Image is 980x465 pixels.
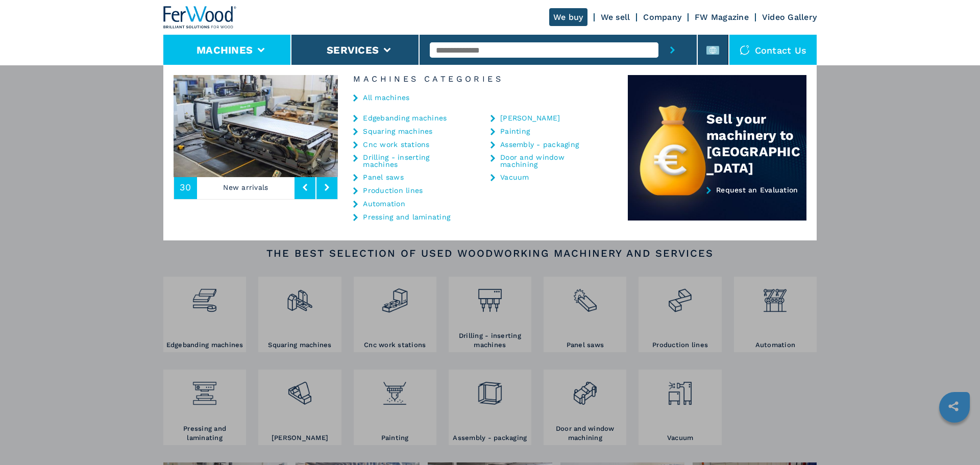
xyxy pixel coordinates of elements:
button: submit-button [658,35,687,65]
a: Panel saws [363,174,404,181]
div: Sell your machinery to [GEOGRAPHIC_DATA] [706,111,806,176]
a: Automation [363,200,405,207]
a: Squaring machines [363,128,432,135]
img: image [338,75,502,177]
p: New arrivals [197,176,295,199]
button: Machines [197,44,253,56]
a: FW Magazine [695,12,749,22]
a: Drilling - inserting machines [363,154,465,168]
a: Edgebanding machines [363,114,447,121]
img: Ferwood [163,6,237,29]
img: image [174,75,338,177]
div: Contact us [729,35,817,65]
button: Services [327,44,379,56]
span: 30 [180,183,191,192]
a: Pressing and laminating [363,213,450,221]
a: Production lines [363,187,423,194]
a: [PERSON_NAME] [500,114,560,121]
h6: Machines Categories [338,75,628,83]
a: Vacuum [500,174,529,181]
a: Cnc work stations [363,141,429,148]
a: Assembly - packaging [500,141,579,148]
a: Company [643,12,681,22]
a: We sell [601,12,630,22]
a: Video Gallery [762,12,817,22]
a: We buy [549,8,587,26]
img: Contact us [740,45,750,55]
a: Painting [500,128,530,135]
a: Door and window machining [500,154,602,168]
a: All machines [363,94,409,101]
a: Request an Evaluation [628,186,806,221]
